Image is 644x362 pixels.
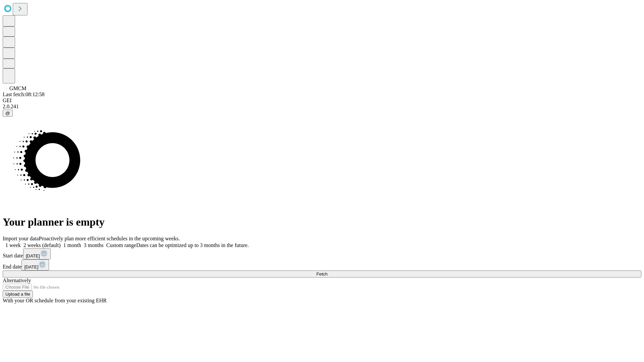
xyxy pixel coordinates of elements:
[84,242,104,248] span: 3 months
[23,242,61,248] span: 2 weeks (default)
[23,248,51,259] button: [DATE]
[3,298,107,303] span: With your OR schedule from your existing EHR
[3,291,33,298] button: Upload a file
[63,242,81,248] span: 1 month
[21,259,49,270] button: [DATE]
[9,85,26,91] span: GMCM
[3,98,641,104] div: GEI
[39,236,180,241] span: Proactively plan more efficient schedules in the upcoming weeks.
[3,216,641,228] h1: Your planner is empty
[106,242,136,248] span: Custom range
[3,110,13,117] button: @
[136,242,249,248] span: Dates can be optimized up to 3 months in the future.
[5,111,10,116] span: @
[24,264,38,269] span: [DATE]
[3,236,39,241] span: Import your data
[3,278,31,283] span: Alternatively
[3,270,641,278] button: Fetch
[3,248,641,259] div: Start date
[3,104,641,110] div: 2.0.241
[3,259,641,270] div: End date
[5,242,21,248] span: 1 week
[3,92,45,97] span: Last fetch: 08:12:58
[26,253,40,258] span: [DATE]
[316,271,327,277] span: Fetch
